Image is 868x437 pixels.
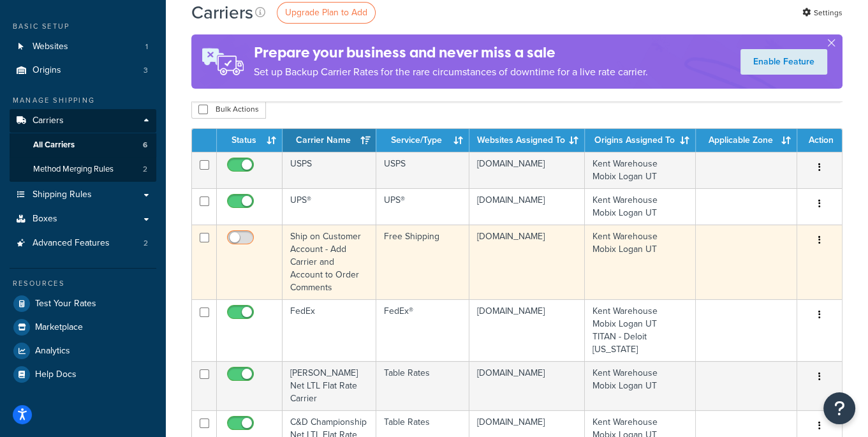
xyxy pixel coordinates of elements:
div: Basic Setup [10,21,156,32]
img: ad-rules-rateshop-fe6ec290ccb7230408bd80ed9643f0289d75e0ffd9eb532fc0e269fcd187b520.png [191,34,254,89]
a: Boxes [10,207,156,231]
li: Advanced Features [10,232,156,255]
a: Websites 1 [10,35,156,59]
a: Method Merging Rules 2 [10,158,156,181]
div: Manage Shipping [10,95,156,106]
td: Kent Warehouse Mobix Logan UT [585,152,696,188]
td: [PERSON_NAME] Net LTL Flat Rate Carrier [283,361,376,410]
span: Boxes [33,214,57,225]
button: Open Resource Center [823,392,855,424]
th: Origins Assigned To: activate to sort column ascending [585,129,696,152]
td: [DOMAIN_NAME] [469,152,585,188]
li: Websites [10,35,156,59]
a: Test Your Rates [10,292,156,315]
td: USPS [376,152,469,188]
td: Kent Warehouse Mobix Logan UT TITAN - Deloit [US_STATE] [585,299,696,361]
div: Resources [10,278,156,289]
a: Help Docs [10,363,156,386]
a: Settings [802,4,842,22]
a: Upgrade Plan to Add [277,2,376,24]
span: All Carriers [33,140,75,151]
a: All Carriers 6 [10,133,156,157]
th: Carrier Name: activate to sort column ascending [283,129,376,152]
span: 1 [145,41,148,52]
td: [DOMAIN_NAME] [469,188,585,225]
span: Carriers [33,115,64,126]
span: Method Merging Rules [33,164,114,175]
span: 2 [143,164,147,175]
a: Carriers [10,109,156,133]
th: Status: activate to sort column ascending [217,129,283,152]
td: FedEx® [376,299,469,361]
button: Bulk Actions [191,100,266,119]
span: 2 [143,238,148,249]
td: [DOMAIN_NAME] [469,299,585,361]
a: Marketplace [10,316,156,339]
td: Ship on Customer Account - Add Carrier and Account to Order Comments [283,225,376,299]
span: Advanced Features [33,238,110,249]
a: Shipping Rules [10,183,156,207]
a: Advanced Features 2 [10,232,156,255]
span: Upgrade Plan to Add [285,6,367,19]
th: Applicable Zone: activate to sort column ascending [696,129,797,152]
li: All Carriers [10,133,156,157]
td: [DOMAIN_NAME] [469,225,585,299]
p: Set up Backup Carrier Rates for the rare circumstances of downtime for a live rate carrier. [254,63,648,81]
th: Action [797,129,842,152]
li: Method Merging Rules [10,158,156,181]
span: 6 [143,140,147,151]
span: Marketplace [35,322,83,333]
td: Kent Warehouse Mobix Logan UT [585,188,696,225]
span: Shipping Rules [33,189,92,200]
span: Origins [33,65,61,76]
th: Websites Assigned To: activate to sort column ascending [469,129,585,152]
span: Analytics [35,346,70,357]
td: USPS [283,152,376,188]
td: UPS® [376,188,469,225]
li: Carriers [10,109,156,182]
a: Analytics [10,339,156,362]
h4: Prepare your business and never miss a sale [254,42,648,63]
td: UPS® [283,188,376,225]
td: Kent Warehouse Mobix Logan UT [585,225,696,299]
li: Origins [10,59,156,82]
span: Help Docs [35,369,77,380]
span: 3 [143,65,148,76]
td: FedEx [283,299,376,361]
td: Free Shipping [376,225,469,299]
td: Kent Warehouse Mobix Logan UT [585,361,696,410]
a: Enable Feature [740,49,827,75]
span: Websites [33,41,68,52]
a: Origins 3 [10,59,156,82]
td: [DOMAIN_NAME] [469,361,585,410]
td: Table Rates [376,361,469,410]
span: Test Your Rates [35,299,96,309]
th: Service/Type: activate to sort column ascending [376,129,469,152]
